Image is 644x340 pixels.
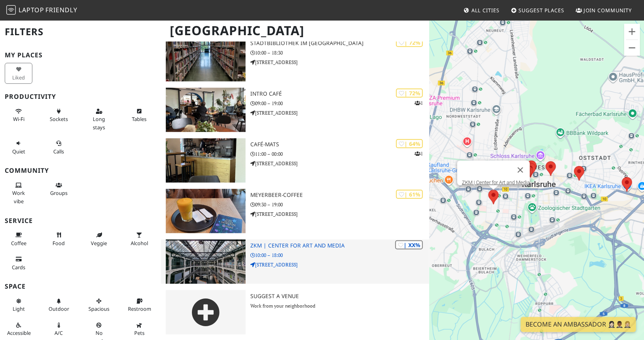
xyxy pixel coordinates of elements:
[49,305,69,312] span: Outdoor area
[12,189,25,204] span: People working
[161,290,430,334] a: Suggest a Venue Work from your neighborhood
[250,49,429,57] p: 10:00 – 18:30
[134,329,145,336] span: Pet friendly
[5,217,156,225] h3: Service
[45,105,73,126] button: Sockets
[511,161,530,179] button: Schließen
[396,139,423,148] div: | 64%
[624,40,640,56] button: Verkleinern
[13,115,24,123] span: Stable Wi-Fi
[126,319,153,340] button: Pets
[85,105,113,134] button: Long stays
[88,305,109,312] span: Spacious
[13,305,25,312] span: Natural light
[5,319,32,340] button: Accessible
[12,148,25,155] span: Quiet
[250,242,429,249] h3: ZKM | Center for Art and Media
[166,290,246,334] img: gray-place-d2bdb4477600e061c01bd816cc0f2ef0cfcb1ca9e3ad78868dd16fb2af073a21.png
[50,115,68,123] span: Power sockets
[131,240,148,247] span: Alcohol
[250,150,429,158] p: 11:00 – 00:00
[396,89,423,98] div: | 72%
[415,150,423,157] p: 1
[161,240,430,284] a: ZKM | Center for Art and Media | XX% ZKM | Center for Art and Media 10:00 – 18:00 [STREET_ADDRESS]
[250,210,429,218] p: [STREET_ADDRESS]
[7,329,31,336] span: Accessible
[50,189,68,196] span: Group tables
[85,295,113,315] button: Spacious
[5,295,32,315] button: Light
[250,100,429,107] p: 09:00 – 19:00
[126,105,153,126] button: Tables
[5,105,32,126] button: Wi-Fi
[250,201,429,208] p: 09:30 – 19:00
[5,20,156,44] h2: Filters
[5,167,156,174] h3: Community
[166,88,246,132] img: intro CAFÉ
[624,24,640,40] button: Vergrößern
[12,264,25,271] span: Credit cards
[128,305,151,312] span: Restroom
[5,283,156,290] h3: Space
[250,192,429,198] h3: Meyerbeer-Coffee
[460,3,503,17] a: All Cities
[53,240,65,247] span: Food
[161,138,430,183] a: café-mats | 64% 1 café-mats 11:00 – 00:00 [STREET_ADDRESS]
[250,59,429,66] p: [STREET_ADDRESS]
[250,293,429,300] h3: Suggest a Venue
[396,190,423,199] div: | 61%
[166,138,246,183] img: café-mats
[93,115,105,130] span: Long stays
[6,5,16,15] img: LaptopFriendly
[250,91,429,97] h3: intro CAFÉ
[45,6,77,14] span: Friendly
[415,99,423,107] p: 1
[126,229,153,249] button: Alcohol
[250,141,429,148] h3: café-mats
[462,179,530,185] a: ZKM | Center for Art and Media
[55,329,63,336] span: Air conditioned
[45,179,73,200] button: Groups
[250,261,429,268] p: [STREET_ADDRESS]
[584,7,632,14] span: Join Community
[5,93,156,100] h3: Productivity
[19,6,44,14] span: Laptop
[85,229,113,249] button: Veggie
[250,109,429,117] p: [STREET_ADDRESS]
[54,148,64,155] span: Video/audio calls
[519,7,565,14] span: Suggest Places
[6,4,77,17] a: LaptopFriendly LaptopFriendly
[45,295,73,315] button: Outdoor
[5,229,32,249] button: Coffee
[163,20,428,42] h1: [GEOGRAPHIC_DATA]
[161,37,430,81] a: Stadtbibliothek im Neuen Ständehaus | 72% Stadtbibliothek im [GEOGRAPHIC_DATA] 10:00 – 18:30 [STR...
[166,240,246,284] img: ZKM | Center for Art and Media
[166,37,246,81] img: Stadtbibliothek im Neuen Ständehaus
[250,251,429,259] p: 10:00 – 18:00
[132,115,146,123] span: Work-friendly tables
[250,160,429,167] p: [STREET_ADDRESS]
[521,317,636,332] a: Become an Ambassador 🤵🏻‍♀️🤵🏾‍♂️🤵🏼‍♀️
[45,319,73,340] button: A/C
[471,7,499,14] span: All Cities
[250,302,429,310] p: Work from your neighborhood
[45,137,73,158] button: Calls
[5,179,32,208] button: Work vibe
[395,240,423,249] div: | XX%
[161,189,430,233] a: Meyerbeer-Coffee | 61% Meyerbeer-Coffee 09:30 – 19:00 [STREET_ADDRESS]
[161,88,430,132] a: intro CAFÉ | 72% 1 intro CAFÉ 09:00 – 19:00 [STREET_ADDRESS]
[508,3,568,17] a: Suggest Places
[5,137,32,158] button: Quiet
[5,253,32,274] button: Cards
[91,240,107,247] span: Veggie
[45,229,73,249] button: Food
[5,51,156,59] h3: My Places
[573,3,635,17] a: Join Community
[166,189,246,233] img: Meyerbeer-Coffee
[126,295,153,315] button: Restroom
[11,240,26,247] span: Coffee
